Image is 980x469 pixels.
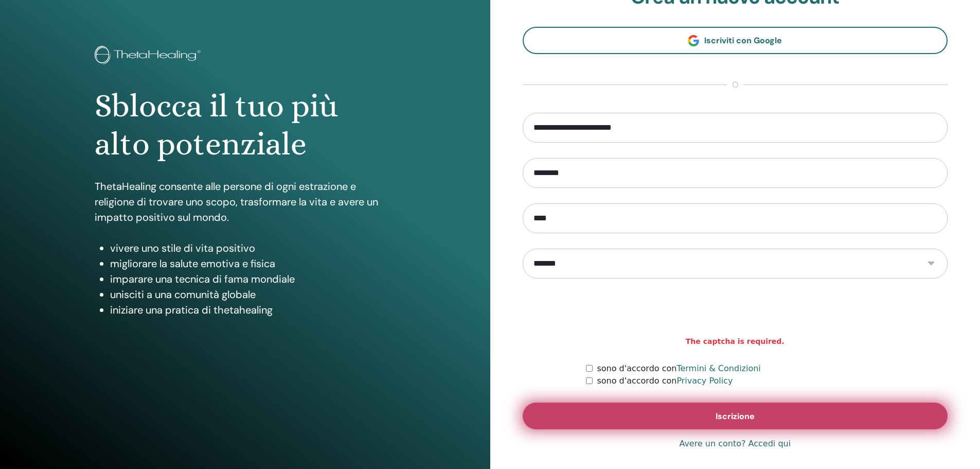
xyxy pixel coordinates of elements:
[727,79,743,91] span: o
[716,411,755,422] span: Iscrizione
[597,375,733,387] label: sono d'accordo con
[110,287,396,302] li: unisciti a una comunità globale
[676,363,760,373] a: Termini & Condizioni
[110,302,396,318] li: iniziare una pratica di thetahealing
[110,271,396,287] li: imparare una tecnica di fama mondiale
[95,179,396,225] p: ThetaHealing consente alle persone di ogni estrazione e religione di trovare uno scopo, trasforma...
[597,362,760,375] label: sono d'accordo con
[657,294,813,334] iframe: reCAPTCHA
[686,336,785,347] strong: The captcha is required.
[523,27,948,54] a: Iscriviti con Google
[95,87,396,164] h1: Sblocca il tuo più alto potenziale
[704,35,782,46] span: Iscriviti con Google
[676,376,733,386] a: Privacy Policy
[110,256,396,271] li: migliorare la salute emotiva e fisica
[110,240,396,256] li: vivere uno stile di vita positivo
[523,403,948,429] button: Iscrizione
[679,438,791,450] a: Avere un conto? Accedi qui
